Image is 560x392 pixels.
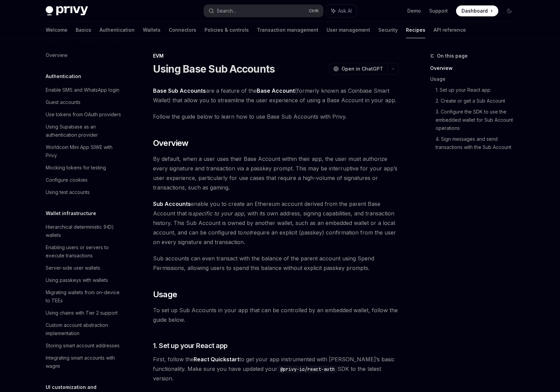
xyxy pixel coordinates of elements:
[277,365,337,373] code: @privy-io/react-auth
[46,188,90,196] div: Using test accounts
[153,355,399,383] span: First, follow the to get your app instrumented with [PERSON_NAME]’s basic functionality. Make sur...
[40,186,127,198] a: Using test accounts
[40,141,127,162] a: Worldcoin Mini App SIWE with Privy
[257,87,295,94] a: Base Account
[46,288,123,305] div: Migrating wallets from on-device to TEEs
[40,340,127,352] a: Storing smart account addresses
[153,87,206,94] a: Base Sub Accounts
[46,264,100,272] div: Server-side user wallets
[46,276,108,284] div: Using passkeys with wallets
[378,22,398,38] a: Security
[327,5,357,17] button: Ask AI
[46,243,123,260] div: Enabling users or servers to execute transactions
[40,162,127,174] a: Mocking tokens for testing
[46,143,123,160] div: Worldcoin Mini App SIWE with Privy
[456,5,498,16] a: Dashboard
[100,22,135,38] a: Authentication
[429,7,448,14] a: Support
[40,84,127,96] a: Enable SMS and WhatsApp login
[40,262,127,274] a: Server-side user wallets
[437,52,468,60] span: On this page
[436,134,520,153] a: 4. Sign messages and send transactions with the Sub Account
[217,7,236,15] div: Search...
[46,86,119,94] div: Enable SMS and WhatsApp login
[46,321,123,337] div: Custom account abstraction implementation
[153,289,177,300] span: Usage
[153,138,188,149] span: Overview
[40,174,127,186] a: Configure cookies
[76,22,91,38] a: Basics
[153,200,191,208] a: Sub Accounts
[153,112,399,121] span: Follow the guide below to learn how to use Base Sub Accounts with Privy.
[40,221,127,241] a: Hierarchical deterministic (HD) wallets
[436,95,520,106] a: 2. Create or get a Sub Account
[309,8,319,14] span: Ctrl K
[46,51,67,59] div: Overview
[46,110,121,119] div: Use tokens from OAuth providers
[407,7,421,14] a: Demo
[436,106,520,134] a: 3. Configure the SDK to use the embedded wallet for Sub Account operations
[40,121,127,141] a: Using Supabase as an authentication provider
[46,176,88,184] div: Configure cookies
[40,241,127,262] a: Enabling users or servers to execute transactions
[192,210,244,217] em: specific to your app
[40,352,127,372] a: Integrating smart accounts with wagmi
[153,254,399,273] span: Sub accounts can even transact with the balance of the parent account using Spend Permissions, al...
[40,286,127,307] a: Migrating wallets from on-device to TEEs
[46,309,118,317] div: Using chains with Tier 2 support
[46,223,123,239] div: Hierarchical deterministic (HD) wallets
[153,52,399,59] div: EVM
[169,22,196,38] a: Connectors
[436,85,520,95] a: 1. Set up your React app
[40,274,127,286] a: Using passkeys with wallets
[406,22,425,38] a: Recipes
[257,22,318,38] a: Transaction management
[204,5,323,17] button: Search...CtrlK
[338,7,352,14] span: Ask AI
[153,199,399,247] span: enable you to create an Ethereum account derived from the parent Base Account that is , with its ...
[329,63,387,75] button: Open in ChatGPT
[504,5,515,16] button: Toggle dark mode
[46,6,88,16] img: dark logo
[40,319,127,340] a: Custom account abstraction implementation
[143,22,161,38] a: Wallets
[153,154,399,192] span: By default, when a user uses their Base Account within their app, the user must authorize every s...
[194,356,239,363] a: React Quickstart
[46,209,96,217] h5: Wallet infrastructure
[153,341,228,350] span: 1. Set up your React app
[243,229,251,236] em: not
[46,164,106,172] div: Mocking tokens for testing
[430,74,520,85] a: Usage
[434,22,466,38] a: API reference
[40,96,127,108] a: Guest accounts
[342,65,383,72] span: Open in ChatGPT
[40,49,127,61] a: Overview
[153,63,275,75] h1: Using Base Sub Accounts
[46,98,80,106] div: Guest accounts
[46,123,123,139] div: Using Supabase as an authentication provider
[153,305,399,325] span: To set up Sub Accounts in your app that can be controlled by an embedded wallet, follow the guide...
[461,7,488,14] span: Dashboard
[46,354,123,370] div: Integrating smart accounts with wagmi
[46,22,67,38] a: Welcome
[40,307,127,319] a: Using chains with Tier 2 support
[46,72,81,80] h5: Authentication
[40,108,127,121] a: Use tokens from OAuth providers
[430,63,520,74] a: Overview
[46,342,120,350] div: Storing smart account addresses
[327,22,370,38] a: User management
[205,22,249,38] a: Policies & controls
[153,86,399,105] span: are a feature of the (formerly known as Coinbase Smart Wallet) that allow you to streamline the u...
